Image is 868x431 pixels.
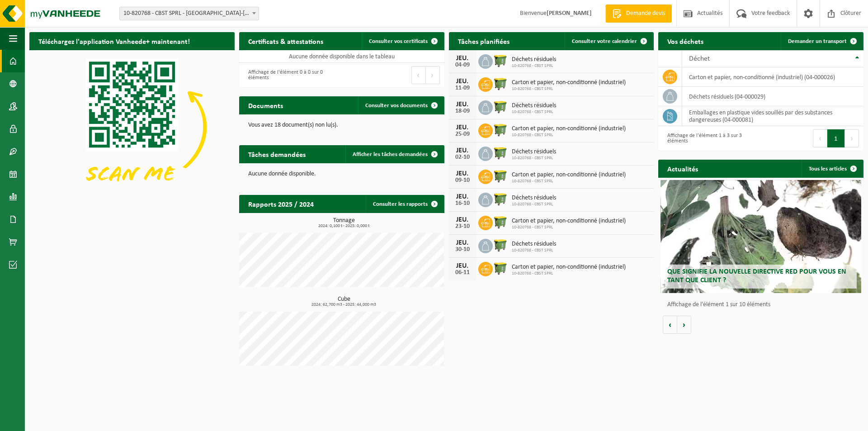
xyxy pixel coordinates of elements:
[827,129,845,147] button: 1
[453,55,472,62] div: JEU.
[453,154,472,161] div: 02-10
[453,85,472,91] div: 11-09
[565,32,653,50] a: Consulter votre calendrier
[682,106,863,126] td: emballages en plastique vides souillés par des substances dangereuses (04-000081)
[362,32,443,50] a: Consulter vos certificats
[663,128,756,148] div: Affichage de l'élément 1 à 3 sur 3 éléments
[660,180,862,293] a: Que signifie la nouvelle directive RED pour vous en tant que client ?
[689,55,710,62] span: Déchet
[29,32,199,50] h2: Téléchargez l'application Vanheede+ maintenant!
[453,223,472,230] div: 23-10
[493,145,508,161] img: WB-1100-HPE-GN-50
[493,168,508,184] img: WB-1100-HPE-GN-50
[493,214,508,230] img: WB-1100-HPE-GN-50
[667,268,846,284] span: Que signifie la nouvelle directive RED pour vous en tant que client ?
[512,63,556,69] span: 10-820768 - CBST SPRL
[512,156,556,161] span: 10-820768 - CBST SPRL
[453,262,472,270] div: JEU.
[512,179,626,184] span: 10-820768 - CBST SPRL
[453,124,472,131] div: JEU.
[663,316,677,334] button: Vorige
[512,133,626,138] span: 10-820768 - CBST SPRL
[682,87,863,106] td: déchets résiduels (04-000029)
[453,108,472,114] div: 18-09
[239,50,444,63] td: Aucune donnée disponible dans le tableau
[365,103,428,109] span: Consulter vos documents
[512,241,556,248] span: Déchets résiduels
[493,122,508,137] img: WB-1100-HPE-GN-50
[345,145,443,163] a: Afficher les tâches demandées
[449,32,519,50] h2: Tâches planifiées
[493,237,508,253] img: WB-1100-HPE-GN-50
[845,129,859,147] button: Next
[512,171,626,179] span: Carton et papier, non-conditionné (industriel)
[453,131,472,137] div: 25-09
[453,101,472,108] div: JEU.
[453,78,472,85] div: JEU.
[239,145,315,163] h2: Tâches demandées
[658,32,712,50] h2: Vos déchets
[512,86,626,92] span: 10-820768 - CBST SPRL
[493,191,508,207] img: WB-1100-HPE-GN-50
[512,264,626,271] span: Carton et papier, non-conditionné (industriel)
[244,224,444,228] span: 2024: 0,100 t - 2025: 0,000 t
[788,38,847,44] span: Demander un transport
[667,302,859,308] p: Affichage de l'élément 1 sur 10 éléments
[239,32,332,50] h2: Certificats & attestations
[453,246,472,253] div: 30-10
[493,260,508,276] img: WB-1100-HPE-GN-50
[453,62,472,68] div: 04-09
[512,109,556,115] span: 10-820768 - CBST SPRL
[512,102,556,109] span: Déchets résiduels
[353,152,428,157] span: Afficher les tâches demandées
[358,96,443,114] a: Consulter vos documents
[605,5,672,23] a: Demande devis
[512,194,556,202] span: Déchets résiduels
[244,303,444,307] span: 2024: 62,700 m3 - 2025: 44,000 m3
[453,239,472,246] div: JEU.
[658,160,707,177] h2: Actualités
[512,202,556,207] span: 10-820768 - CBST SPRL
[426,66,440,84] button: Next
[512,218,626,225] span: Carton et papier, non-conditionné (industriel)
[493,53,508,68] img: WB-1100-HPE-GN-50
[512,225,626,230] span: 10-820768 - CBST SPRL
[547,10,592,17] strong: [PERSON_NAME]
[453,270,472,276] div: 06-11
[512,271,626,276] span: 10-820768 - CBST SPRL
[369,38,428,44] span: Consulter vos certificats
[244,65,337,85] div: Affichage de l'élément 0 à 0 sur 0 éléments
[366,195,443,213] a: Consulter les rapports
[512,125,626,133] span: Carton et papier, non-conditionné (industriel)
[119,7,259,20] span: 10-820768 - CBST SPRL - CORROY-LE-CHÂTEAU
[239,195,323,213] h2: Rapports 2025 / 2024
[512,56,556,63] span: Déchets résiduels
[248,171,435,177] p: Aucune donnée disponible.
[781,32,863,50] a: Demander un transport
[682,67,863,87] td: carton et papier, non-conditionné (industriel) (04-000026)
[493,99,508,114] img: WB-1100-HPE-GN-50
[120,7,259,20] span: 10-820768 - CBST SPRL - CORROY-LE-CHÂTEAU
[813,129,827,147] button: Previous
[453,177,472,184] div: 09-10
[512,79,626,86] span: Carton et papier, non-conditionné (industriel)
[248,122,435,128] p: Vous avez 18 document(s) non lu(s).
[512,148,556,156] span: Déchets résiduels
[802,160,863,178] a: Tous les articles
[411,66,426,84] button: Previous
[29,50,235,204] img: Download de VHEPlus App
[493,76,508,91] img: WB-1100-HPE-GN-50
[572,38,637,44] span: Consulter votre calendrier
[244,218,444,228] h3: Tonnage
[453,170,472,177] div: JEU.
[453,216,472,223] div: JEU.
[453,193,472,200] div: JEU.
[244,296,444,307] h3: Cube
[624,9,667,18] span: Demande devis
[239,96,292,114] h2: Documents
[677,316,691,334] button: Volgende
[453,200,472,207] div: 16-10
[512,248,556,253] span: 10-820768 - CBST SPRL
[453,147,472,154] div: JEU.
